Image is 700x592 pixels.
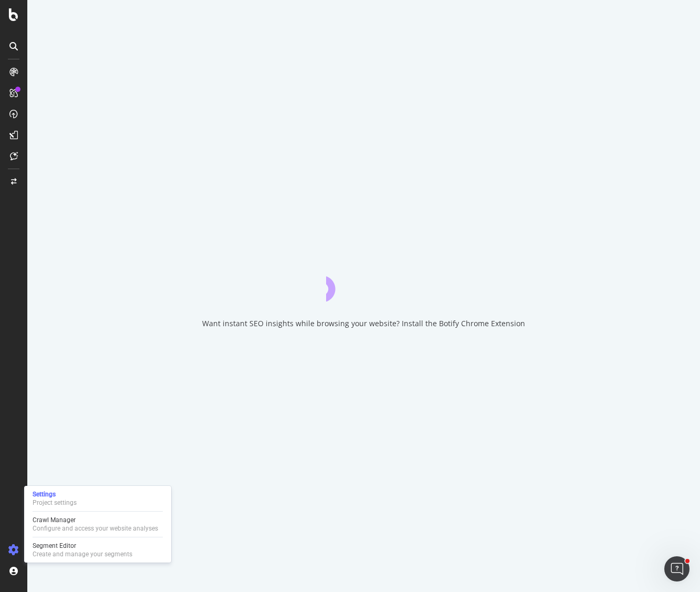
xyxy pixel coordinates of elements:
div: Project settings [33,498,77,507]
div: animation [326,264,402,302]
a: Crawl ManagerConfigure and access your website analyses [28,515,167,534]
div: Create and manage your segments [33,550,132,558]
div: Configure and access your website analyses [33,524,158,533]
a: Segment EditorCreate and manage your segments [28,541,167,559]
div: Crawl Manager [33,516,158,524]
div: Want instant SEO insights while browsing your website? Install the Botify Chrome Extension [202,318,525,329]
iframe: Intercom live chat [664,556,689,581]
div: Settings [33,490,77,498]
a: SettingsProject settings [28,489,167,508]
div: Segment Editor [33,542,132,550]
